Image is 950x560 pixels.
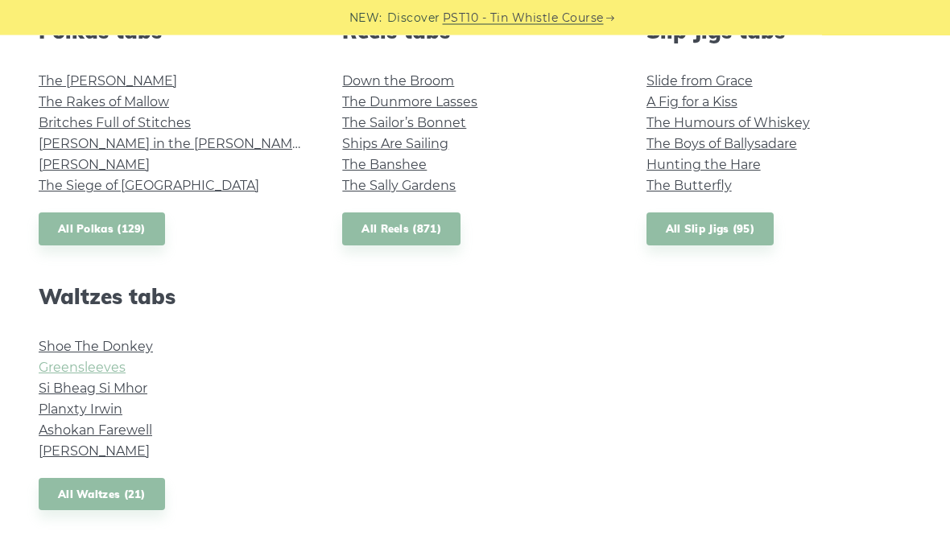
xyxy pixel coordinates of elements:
span: NEW: [349,9,382,27]
a: [PERSON_NAME] [39,158,150,173]
a: The Rakes of Mallow [39,95,169,110]
a: [PERSON_NAME] [39,444,150,459]
a: The Sally Gardens [342,179,456,194]
a: Si­ Bheag Si­ Mhor [39,381,147,397]
a: All Waltzes (21) [39,479,165,512]
a: The Sailor’s Bonnet [342,116,466,131]
a: Down the Broom [342,74,454,89]
a: The Siege of [GEOGRAPHIC_DATA] [39,179,259,194]
a: The Dunmore Lasses [342,95,477,110]
a: Hunting the Hare [646,158,761,173]
h2: Waltzes tabs [39,285,304,310]
span: Discover [387,9,440,27]
a: The Humours of Whiskey [646,116,810,131]
a: Ashokan Farewell [39,423,152,439]
h2: Reels tabs [342,19,607,44]
a: The Banshee [342,158,427,173]
a: The Butterfly [646,179,732,194]
a: PST10 - Tin Whistle Course [443,9,604,27]
a: Britches Full of Stitches [39,116,191,131]
a: All Reels (871) [342,213,461,246]
a: All Slip Jigs (95) [646,213,774,246]
a: Slide from Grace [646,74,753,89]
h2: Slip Jigs tabs [646,19,911,44]
a: A Fig for a Kiss [646,95,737,110]
a: The Boys of Ballysadare [646,137,797,152]
h2: Polkas tabs [39,19,304,44]
a: Planxty Irwin [39,402,122,418]
a: The [PERSON_NAME] [39,74,177,89]
a: All Polkas (129) [39,213,165,246]
a: [PERSON_NAME] in the [PERSON_NAME] [39,137,305,152]
a: Shoe The Donkey [39,340,153,355]
a: Ships Are Sailing [342,137,448,152]
a: Greensleeves [39,360,126,376]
